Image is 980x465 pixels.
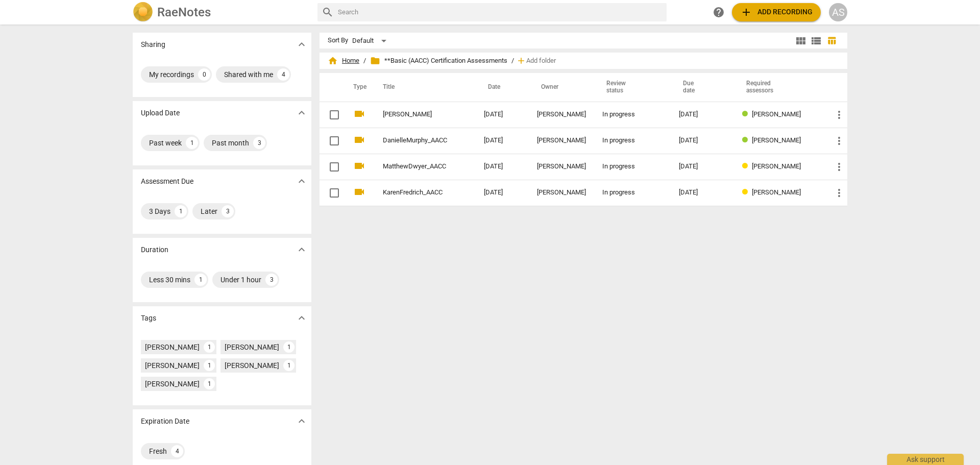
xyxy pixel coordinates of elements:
[352,33,390,49] div: Default
[742,136,752,144] span: Review status: completed
[383,137,447,144] a: DanielleMurphy_AACC
[328,56,338,66] span: home
[793,33,808,48] button: Tile view
[476,154,529,180] td: [DATE]
[141,244,168,255] p: Duration
[149,206,170,216] div: 3 Days
[752,136,801,144] span: [PERSON_NAME]
[795,35,807,47] span: view_module
[277,68,289,81] div: 4
[537,189,586,197] div: [PERSON_NAME]
[294,413,309,429] button: Show more
[175,205,187,217] div: 1
[149,138,182,148] div: Past week
[679,189,726,197] div: [DATE]
[808,33,824,48] button: List view
[204,341,215,353] div: 1
[713,6,725,18] span: help
[353,108,365,120] span: videocam
[537,163,586,170] div: [PERSON_NAME]
[294,242,309,257] button: Show more
[296,175,308,187] span: expand_more
[294,174,309,189] button: Show more
[833,135,845,147] span: more_vert
[602,189,663,197] div: In progress
[283,341,295,353] div: 1
[141,176,193,187] p: Assessment Due
[824,33,839,48] button: Table view
[537,111,586,118] div: [PERSON_NAME]
[328,56,359,66] span: Home
[224,69,273,80] div: Shared with me
[296,107,308,119] span: expand_more
[225,360,279,371] div: [PERSON_NAME]
[294,310,309,326] button: Show more
[833,161,845,173] span: more_vert
[537,137,586,144] div: [PERSON_NAME]
[476,180,529,206] td: [DATE]
[141,313,156,324] p: Tags
[363,57,366,65] span: /
[225,342,279,352] div: [PERSON_NAME]
[296,415,308,427] span: expand_more
[171,445,183,457] div: 4
[294,37,309,52] button: Show more
[383,111,447,118] a: [PERSON_NAME]
[353,186,365,198] span: videocam
[833,109,845,121] span: more_vert
[511,57,514,65] span: /
[602,137,663,144] div: In progress
[222,205,234,217] div: 3
[253,137,265,149] div: 3
[296,312,308,324] span: expand_more
[679,111,726,118] div: [DATE]
[810,35,822,47] span: view_list
[371,73,476,102] th: Title
[516,56,526,66] span: add
[220,275,261,285] div: Under 1 hour
[133,2,153,22] img: Logo
[887,454,964,465] div: Ask support
[133,2,309,22] a: LogoRaeNotes
[742,188,752,196] span: Review status: in progress
[752,188,801,196] span: [PERSON_NAME]
[283,360,295,371] div: 1
[679,163,726,170] div: [DATE]
[742,162,752,170] span: Review status: in progress
[145,379,200,389] div: [PERSON_NAME]
[186,137,198,149] div: 1
[322,6,334,18] span: search
[383,163,447,170] a: MatthewDwyer_AACC
[829,3,847,21] button: AS
[201,206,217,216] div: Later
[476,102,529,128] td: [DATE]
[679,137,726,144] div: [DATE]
[294,105,309,120] button: Show more
[345,73,371,102] th: Type
[709,3,728,21] a: Help
[204,378,215,389] div: 1
[141,416,189,427] p: Expiration Date
[833,187,845,199] span: more_vert
[671,73,734,102] th: Due date
[149,69,194,80] div: My recordings
[734,73,825,102] th: Required assessors
[740,6,813,18] span: Add recording
[370,56,380,66] span: folder
[740,6,752,18] span: add
[296,38,308,51] span: expand_more
[752,162,801,170] span: [PERSON_NAME]
[529,73,594,102] th: Owner
[602,163,663,170] div: In progress
[328,37,348,44] div: Sort By
[296,243,308,256] span: expand_more
[827,36,837,45] span: table_chart
[476,128,529,154] td: [DATE]
[149,446,167,456] div: Fresh
[198,68,210,81] div: 0
[265,274,278,286] div: 3
[204,360,215,371] div: 1
[157,5,211,19] h2: RaeNotes
[353,134,365,146] span: videocam
[526,57,556,65] span: Add folder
